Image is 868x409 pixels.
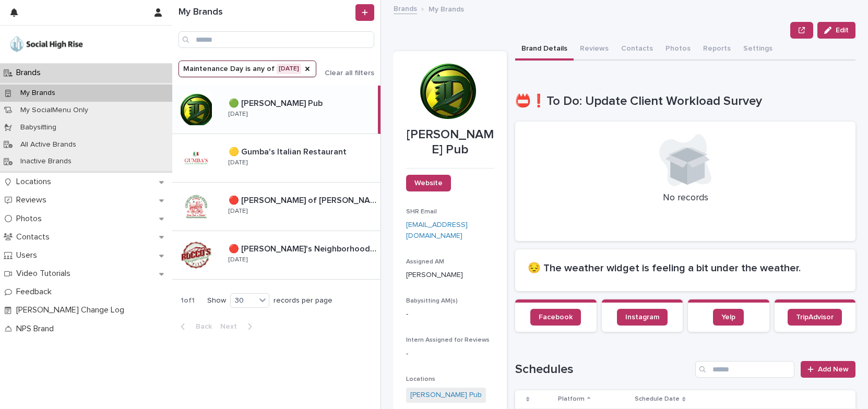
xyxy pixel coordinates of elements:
a: 🔴 [PERSON_NAME]'s Neighborhood Pizza🔴 [PERSON_NAME]'s Neighborhood Pizza [DATE] [172,231,381,280]
a: Brands [394,2,417,14]
a: Yelp [713,309,744,326]
span: Instagram [625,314,659,321]
span: SHR Email [406,209,437,215]
p: NPS Brand [12,324,62,334]
a: [EMAIL_ADDRESS][DOMAIN_NAME] [406,221,468,239]
span: Website [414,179,443,187]
button: Clear all filters [316,69,374,77]
span: Yelp [721,314,735,321]
p: Schedule Date [635,393,680,405]
p: My Brands [429,3,464,14]
p: My Brands [12,89,64,98]
button: Back [172,322,216,331]
button: Reports [697,39,737,61]
span: Facebook [539,314,573,321]
p: Video Tutorials [12,269,79,279]
p: 🔴 [PERSON_NAME] of [PERSON_NAME] [229,194,378,206]
p: Platform [558,393,585,405]
p: - [406,309,494,320]
a: 🔴 [PERSON_NAME] of [PERSON_NAME]🔴 [PERSON_NAME] of [PERSON_NAME] [DATE] [172,183,381,231]
p: 🟡 Gumba's Italian Restaurant [229,145,349,157]
p: Locations [12,177,60,187]
div: 30 [231,295,256,306]
p: - [406,348,494,359]
button: Maintenance Day [179,61,316,77]
span: Edit [836,27,849,34]
button: Next [216,322,260,331]
p: My SocialMenu Only [12,106,97,115]
span: Next [220,323,243,330]
p: 🟢 [PERSON_NAME] Pub [229,97,325,109]
p: [DATE] [229,208,247,215]
p: [DATE] [229,159,247,166]
span: Intern Assigned for Reviews [406,337,490,343]
p: Contacts [12,232,58,242]
p: Feedback [12,287,60,297]
p: Reviews [12,195,55,205]
p: No records [528,193,843,204]
p: [PERSON_NAME] [406,270,494,281]
a: Instagram [617,309,668,326]
h1: 📛❗To Do: Update Client Workload Survey [515,94,855,109]
button: Reviews [574,39,615,61]
input: Search [179,31,374,48]
button: Contacts [615,39,659,61]
p: Users [12,250,45,260]
h1: Schedules [515,362,691,377]
a: 🟡 Gumba's Italian Restaurant🟡 Gumba's Italian Restaurant [DATE] [172,134,381,183]
p: Photos [12,214,50,224]
a: [PERSON_NAME] Pub [410,390,482,401]
span: Babysitting AM(s) [406,298,458,304]
a: Website [406,175,451,191]
button: Edit [817,22,855,39]
p: Babysitting [12,123,65,132]
span: Clear all filters [325,69,374,77]
button: Brand Details [515,39,574,61]
span: Locations [406,376,435,382]
p: Show [207,296,226,305]
button: Settings [737,39,779,61]
p: [PERSON_NAME] Change Log [12,305,133,315]
a: Facebook [530,309,581,326]
p: [DATE] [229,256,247,263]
button: Photos [659,39,697,61]
a: 🟢 [PERSON_NAME] Pub🟢 [PERSON_NAME] Pub [DATE] [172,86,381,134]
p: [DATE] [229,111,247,118]
p: 1 of 1 [172,288,203,314]
a: Add New [801,361,855,378]
img: o5DnuTxEQV6sW9jFYBBf [8,34,85,55]
p: 🔴 [PERSON_NAME]'s Neighborhood Pizza [229,242,378,254]
span: TripAdvisor [796,314,834,321]
input: Search [695,361,794,378]
p: [PERSON_NAME] Pub [406,127,494,158]
p: Brands [12,68,49,78]
h1: My Brands [179,7,353,18]
span: Back [189,323,212,330]
a: TripAdvisor [788,309,842,326]
span: Assigned AM [406,259,444,265]
span: Add New [818,366,849,373]
h2: 😔 The weather widget is feeling a bit under the weather. [528,262,843,274]
p: All Active Brands [12,140,85,149]
p: Inactive Brands [12,157,80,166]
p: records per page [274,296,332,305]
